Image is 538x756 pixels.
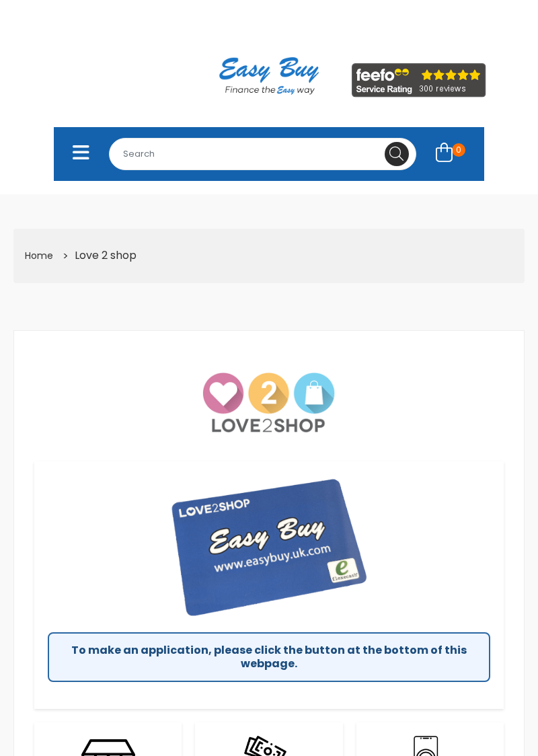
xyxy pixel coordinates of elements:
[25,249,53,262] a: Home
[427,139,474,169] a: 0
[109,138,416,170] input: Search for...
[202,371,336,434] img: Love2shop Logo
[352,63,486,98] img: feefo_logo
[64,139,98,169] button: Toggle navigation
[452,143,465,157] span: 0
[168,475,370,619] img: Love2shop Card
[206,40,332,111] img: Easy Buy
[58,245,138,266] li: Love 2 shop
[48,632,490,682] div: To make an application, please click the button at the bottom of this webpage.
